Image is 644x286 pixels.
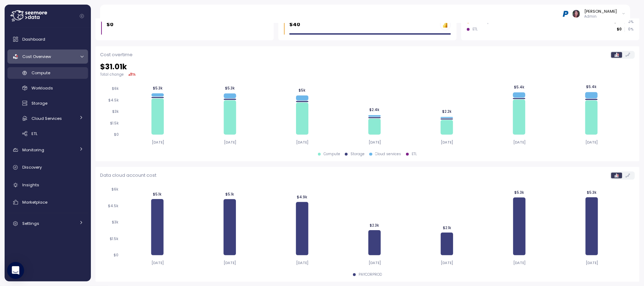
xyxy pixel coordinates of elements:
[108,98,119,103] tspan: $4.5k
[100,62,635,72] h2: $ 31.01k
[22,221,39,226] span: Settings
[586,261,598,265] tspan: [DATE]
[562,10,569,17] img: 68b03c81eca7ebbb46a2a292.PNG
[128,72,136,77] div: ▴
[114,253,118,257] tspan: $0
[224,261,236,265] tspan: [DATE]
[100,172,156,179] p: Data cloud account cost
[585,8,617,14] div: [PERSON_NAME]
[31,131,37,136] span: ETL
[369,108,379,112] tspan: $2.4k
[7,112,88,124] a: Cloud Services
[7,82,88,94] a: Workloads
[153,86,163,91] tspan: $5.3k
[617,27,622,32] p: $0
[443,226,451,230] tspan: $2.1k
[22,199,47,205] span: Marketplace
[359,272,382,277] div: PAYCORPROD
[412,152,417,157] div: ETL
[514,85,524,89] tspan: $5.4k
[513,261,526,265] tspan: [DATE]
[369,140,381,145] tspan: [DATE]
[112,87,119,91] tspan: $6k
[297,195,307,199] tspan: $4.9k
[573,10,580,17] img: ACg8ocLDuIZlR5f2kIgtapDwVC7yp445s3OgbrQTIAV7qYj8P05r5pI=s96-c
[7,160,88,175] a: Discovery
[375,152,401,157] div: Cloud services
[224,140,236,145] tspan: [DATE]
[441,140,453,145] tspan: [DATE]
[585,140,598,145] tspan: [DATE]
[7,195,88,209] a: Marketplace
[151,140,164,145] tspan: [DATE]
[95,1,274,41] a: $0
[22,54,51,59] span: Cost Overview
[112,110,119,114] tspan: $3k
[585,14,617,19] p: Admin
[112,220,118,224] tspan: $3k
[7,32,88,46] a: Dashboard
[586,84,597,89] tspan: $5.4k
[7,178,88,192] a: Insights
[350,152,365,157] div: Storage
[100,51,133,58] p: Cost overtime
[225,192,234,197] tspan: $5.1k
[106,21,114,29] p: $0
[7,217,88,231] a: Settings
[153,192,162,197] tspan: $5.1k
[95,167,639,282] div: Aggregated cost breakdown
[225,86,235,91] tspan: $5.3k
[514,190,524,195] tspan: $5.3k
[296,140,308,145] tspan: [DATE]
[31,100,47,106] span: Storage
[151,261,164,265] tspan: [DATE]
[7,49,88,64] a: Cost Overview
[472,27,478,32] div: ETL
[110,121,119,126] tspan: $1.5k
[7,262,24,279] div: Open Intercom Messenger
[31,85,53,91] span: Workloads
[442,110,452,114] tspan: $2.2k
[587,190,597,195] tspan: $5.3k
[7,67,88,79] a: Compute
[7,143,88,157] a: Monitoring
[108,204,118,208] tspan: $4.5k
[114,132,119,137] tspan: $0
[7,98,88,109] a: Storage
[369,261,381,265] tspan: [DATE]
[370,223,379,228] tspan: $2.3k
[289,21,300,29] p: $40
[22,147,44,153] span: Monitoring
[77,13,86,19] button: Collapse navigation
[130,72,136,77] div: 11 %
[111,187,118,192] tspan: $6k
[625,27,633,32] p: 0 %
[31,70,50,76] span: Compute
[31,116,62,121] span: Cloud Services
[100,72,124,77] p: Total change
[22,36,45,42] span: Dashboard
[22,164,42,170] span: Discovery
[110,237,118,241] tspan: $1.5k
[22,182,39,188] span: Insights
[513,140,526,145] tspan: [DATE]
[298,88,306,93] tspan: $5k
[441,261,453,265] tspan: [DATE]
[296,261,308,265] tspan: [DATE]
[7,128,88,139] a: ETL
[324,152,340,157] div: Compute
